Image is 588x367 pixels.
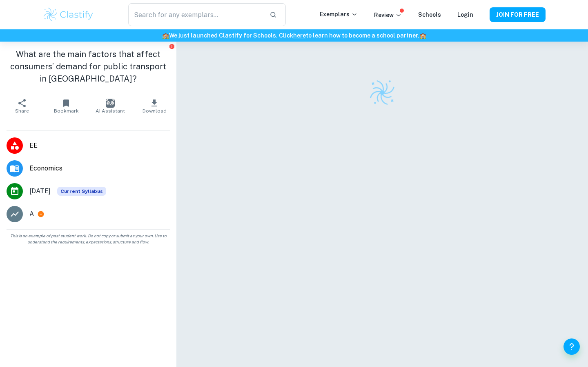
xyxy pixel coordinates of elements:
[162,32,169,39] span: 🏫
[44,95,88,117] button: Bookmark
[366,77,399,109] img: Clastify logo
[54,108,79,114] span: Bookmark
[15,108,29,114] span: Share
[29,209,34,219] p: A
[7,48,170,85] h1: What are the main factors that affect consumers’ demand for public transport in [GEOGRAPHIC_DATA]?
[106,99,115,108] img: AI Assistant
[320,10,358,19] p: Exemplars
[57,187,106,196] div: This exemplar is based on the current syllabus. Feel free to refer to it for inspiration/ideas wh...
[42,7,94,23] img: Clastify logo
[29,164,170,173] span: Economics
[418,11,441,18] a: Schools
[2,31,586,40] h6: We just launched Clastify for Schools. Click to learn how to become a school partner.
[143,108,167,114] span: Download
[96,108,125,114] span: AI Assistant
[88,95,132,117] button: AI Assistant
[169,43,175,49] button: Report issue
[374,11,402,20] p: Review
[457,11,473,18] a: Login
[29,186,51,196] span: [DATE]
[29,141,170,150] span: EE
[3,233,173,245] span: This is an example of past student work. Do not copy or submit as your own. Use to understand the...
[57,187,106,196] span: Current Syllabus
[563,338,580,355] button: Help and Feedback
[132,95,176,117] button: Download
[490,7,546,22] button: JOIN FOR FREE
[293,32,306,39] a: here
[419,32,426,39] span: 🏫
[128,3,263,26] input: Search for any exemplars...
